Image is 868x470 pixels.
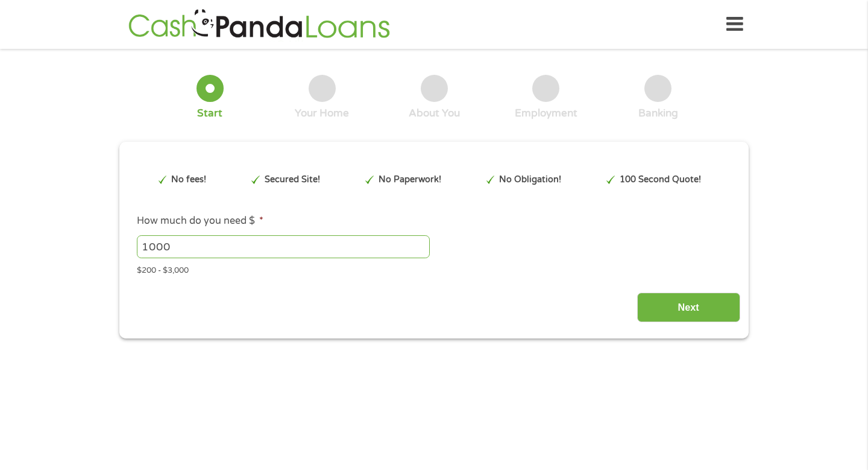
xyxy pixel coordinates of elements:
[409,107,460,120] div: About You
[137,215,263,227] label: How much do you need $
[125,7,394,42] img: GetLoanNow Logo
[637,293,740,322] input: Next
[499,173,561,186] p: No Obligation!
[638,107,678,120] div: Banking
[620,173,701,186] p: 100 Second Quote!
[265,173,320,186] p: Secured Site!
[379,173,441,186] p: No Paperwork!
[197,107,222,120] div: Start
[295,107,349,120] div: Your Home
[171,173,206,186] p: No fees!
[515,107,577,120] div: Employment
[137,261,731,277] div: $200 - $3,000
